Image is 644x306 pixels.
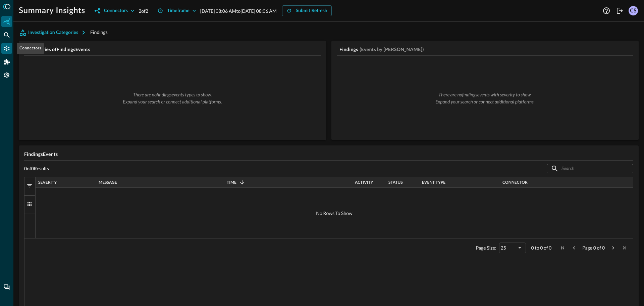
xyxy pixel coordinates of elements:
[1,70,12,81] div: Settings
[154,5,200,16] button: Timeframe
[1,282,12,293] div: Chat
[614,5,625,16] button: Logout
[571,245,577,251] div: Previous Page
[19,5,85,16] h1: Summary Insights
[622,245,628,251] div: Last Page
[139,7,148,14] p: 2 of 2
[593,245,596,251] span: 0
[167,7,190,15] div: Timeframe
[91,5,139,16] button: Connectors
[582,245,592,251] span: Page
[1,16,12,27] div: Summary Insights
[17,43,44,54] div: Connectors
[559,245,566,251] div: First Page
[1,30,12,40] div: Federated Search
[355,180,373,185] span: Activity
[388,180,403,185] span: Status
[535,245,539,251] span: to
[422,180,445,185] span: Event Type
[499,243,526,253] div: Page Size
[24,166,49,172] p: 0 of 0 Results
[602,245,605,251] span: 0
[296,7,327,15] div: Submit Refresh
[90,29,108,35] span: Findings
[227,180,236,185] span: Time
[104,7,128,15] div: Connectors
[2,56,12,67] div: Addons
[549,245,551,251] span: 0
[601,5,612,16] button: Help
[629,6,638,15] div: CS
[24,151,633,158] h5: Findings Events
[35,91,310,105] div: There are no findings events types to show. Expand your search or connect additional platforms.
[544,245,548,251] span: of
[282,5,332,16] button: Submit Refresh
[1,43,12,54] div: Connectors
[476,245,496,251] div: Page Size:
[502,180,528,185] span: Connector
[27,46,321,53] h5: Categories of Findings Events
[531,245,534,251] span: 0
[561,162,618,175] input: Search
[339,46,358,53] h5: Findings
[597,245,601,251] span: of
[38,180,57,185] span: Severity
[360,46,424,53] h5: (Events by [PERSON_NAME])
[540,245,543,251] span: 0
[99,180,117,185] span: Message
[610,245,616,251] div: Next Page
[501,245,517,251] div: 25
[19,27,90,38] button: Investigation Categories
[200,7,277,14] p: [DATE] 08:06 AM to [DATE] 08:06 AM
[347,91,623,105] div: There are no findings events with severity to show. Expand your search or connect additional plat...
